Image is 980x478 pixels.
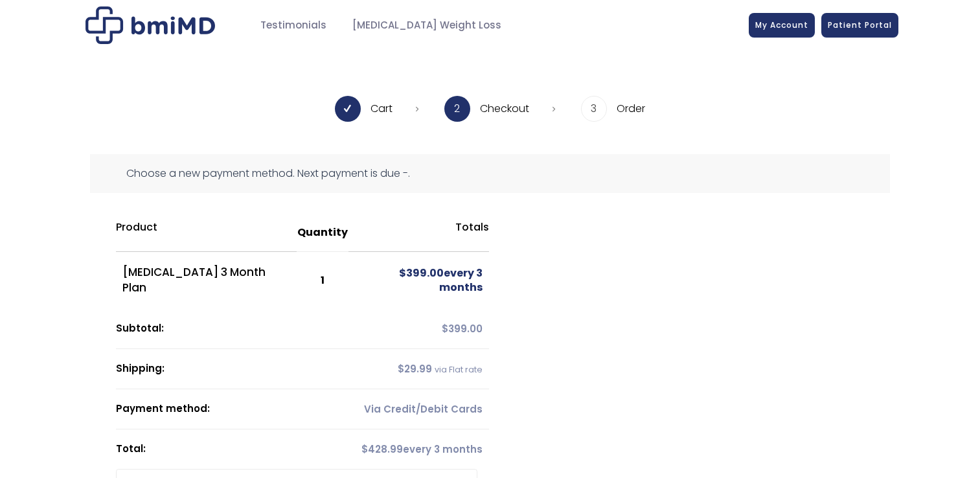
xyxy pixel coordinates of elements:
td: every 3 months [348,429,489,469]
span: 29.99 [398,362,432,376]
th: Subtotal: [116,309,348,349]
th: Totals [348,214,489,252]
span: 399.00 [399,266,444,280]
a: My Account [749,13,815,38]
div: Choose a new payment method. Next payment is due -. [90,154,890,193]
a: [MEDICAL_DATA] Weight Loss [339,13,514,38]
li: Checkout [444,96,555,122]
td: Via Credit/Debit Cards [348,389,489,429]
span: My Account [755,19,808,30]
span: 428.99 [361,442,403,456]
th: Quantity [297,214,348,252]
th: Payment method: [116,389,348,429]
th: Product [116,214,297,252]
span: $ [442,322,448,336]
span: Testimonials [260,18,326,33]
span: Patient Portal [828,19,892,30]
small: via Flat rate [435,364,483,375]
img: Checkout [85,6,215,44]
span: $ [361,442,368,456]
li: Cart [335,96,418,122]
a: Testimonials [247,13,339,38]
a: Patient Portal [821,13,898,38]
td: [MEDICAL_DATA] 3 Month Plan [116,252,297,309]
td: every 3 months [348,252,489,309]
span: [MEDICAL_DATA] Weight Loss [352,18,501,33]
th: Shipping: [116,349,348,389]
li: Order [581,96,645,122]
span: 399.00 [442,322,483,336]
span: 2 [444,96,470,122]
span: $ [398,362,404,376]
td: 1 [297,252,348,309]
span: 3 [581,96,607,122]
span: $ [399,266,406,280]
th: Total: [116,429,348,469]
